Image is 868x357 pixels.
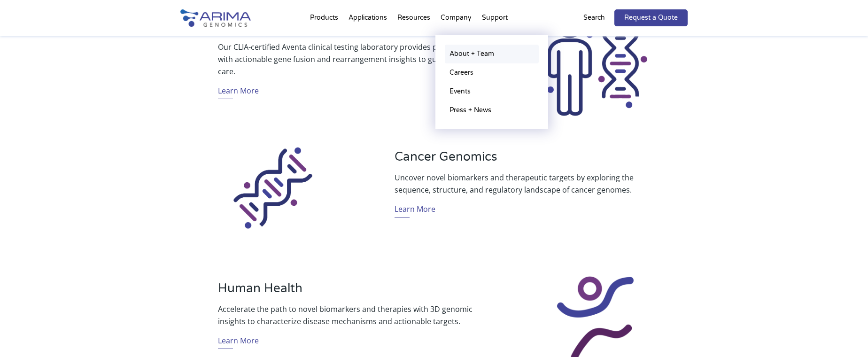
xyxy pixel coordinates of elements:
img: Arima-Genomics-logo [180,9,251,27]
img: Clinical Testing Icon [539,7,651,118]
a: Request a Quote [614,9,688,26]
p: Search [583,12,605,24]
a: Learn More [395,203,435,217]
iframe: Chat Widget [821,312,868,357]
p: Our CLIA-certified Aventa clinical testing laboratory provides physicians with actionable gene fu... [218,41,473,78]
p: Uncover novel biomarkers and therapeutic targets by exploring the sequence, structure, and regula... [395,171,650,196]
img: Sequencing_Icon_Arima Genomics [217,131,329,243]
a: Learn More [218,85,259,99]
a: Press + News [445,101,539,120]
p: Accelerate the path to novel biomarkers and therapies with 3D genomic insights to characterize di... [218,303,473,327]
h3: Cancer Genomics [395,149,650,171]
a: Learn More [218,334,259,349]
a: Events [445,82,539,101]
a: Careers [445,63,539,82]
a: About + Team [445,45,539,63]
h3: Human Health [218,281,473,303]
